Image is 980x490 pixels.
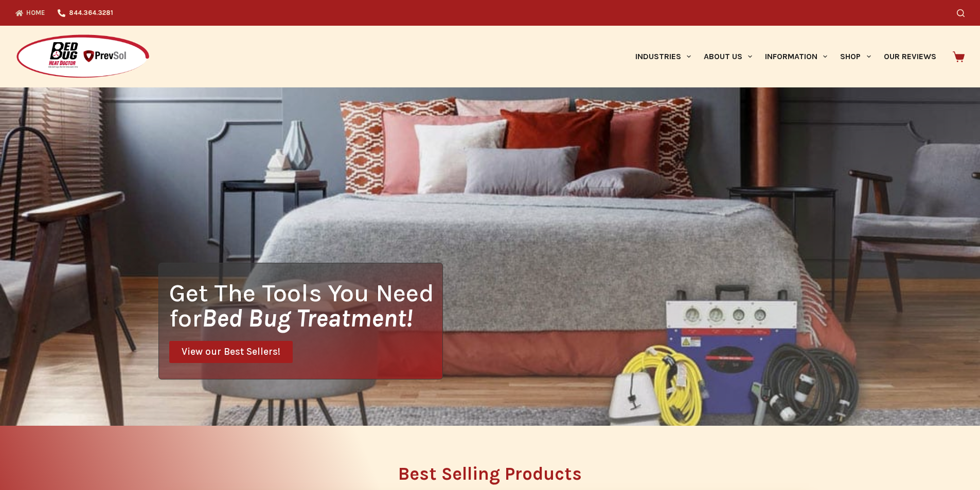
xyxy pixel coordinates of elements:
nav: Primary [629,26,942,87]
a: Our Reviews [877,26,942,87]
a: Information [759,26,834,87]
a: Industries [629,26,697,87]
a: View our Best Sellers! [169,341,293,363]
h2: Best Selling Products [158,465,822,483]
img: Prevsol/Bed Bug Heat Doctor [15,34,150,80]
a: About Us [697,26,758,87]
i: Bed Bug Treatment! [202,303,413,333]
span: View our Best Sellers! [182,347,280,357]
button: Search [957,9,965,17]
h1: Get The Tools You Need for [169,280,442,331]
a: Shop [834,26,877,87]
